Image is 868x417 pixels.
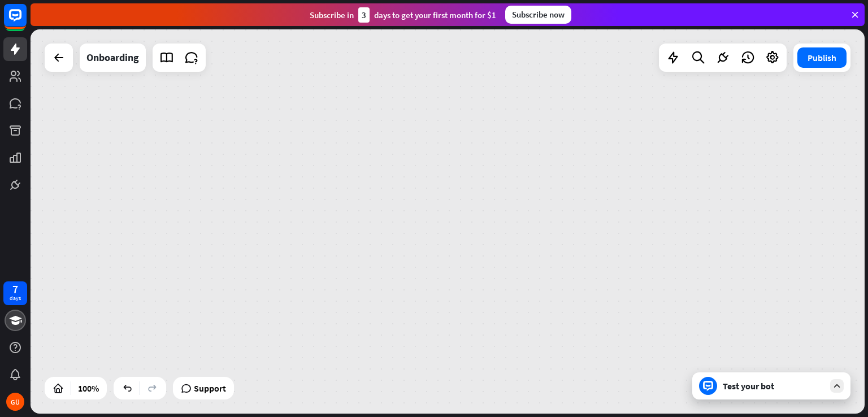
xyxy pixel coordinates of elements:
a: 7 days [3,281,27,305]
div: days [10,294,21,302]
div: 3 [358,7,370,23]
div: 7 [12,284,18,294]
div: Subscribe now [505,6,571,24]
div: GÜ [6,393,24,411]
div: Subscribe in days to get your first month for $1 [310,7,496,23]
